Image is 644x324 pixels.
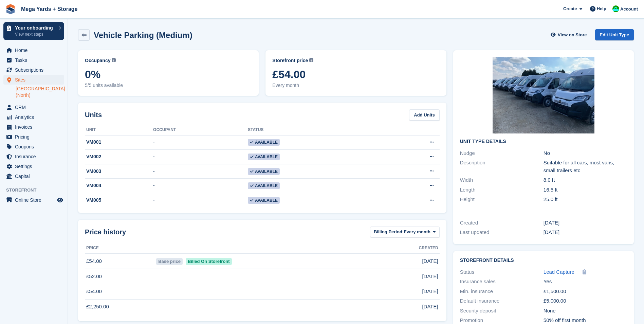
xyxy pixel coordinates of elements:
span: View on Store [558,32,587,38]
span: Every month [272,82,439,89]
td: - [153,193,248,208]
span: Insurance [15,152,56,161]
div: Length [460,186,544,194]
span: [DATE] [422,288,438,295]
td: - [153,150,248,164]
span: Base price [156,258,183,265]
span: Tasks [15,55,56,65]
a: menu [3,46,64,55]
a: menu [3,75,64,85]
div: Status [460,268,544,276]
span: Created [419,245,438,251]
span: Price history [85,227,126,237]
div: Width [460,176,544,184]
div: Height [460,196,544,203]
div: 25.0 ft [544,196,627,203]
a: menu [3,122,64,132]
div: Last updated [460,229,544,236]
div: £1,500.00 [544,288,627,295]
th: Unit [85,125,153,136]
a: menu [3,162,64,171]
div: VM005 [85,197,153,204]
img: icon-info-grey-7440780725fd019a000dd9b08b2336e03edf1995a4989e88bcd33f0948082b44.svg [112,58,116,62]
div: Insurance sales [460,278,544,286]
td: £54.00 [85,284,155,299]
span: Available [248,154,280,160]
th: Occupant [153,125,248,136]
a: Mega Yards + Storage [18,3,80,15]
span: Available [248,197,280,204]
div: Min. insurance [460,288,544,295]
span: Storefront price [272,57,308,64]
p: View next steps [15,31,55,37]
span: Billing Period: [374,229,404,235]
span: 5/5 units available [85,82,252,89]
a: Add Units [409,109,439,121]
span: Invoices [15,122,56,132]
h2: Units [85,110,102,120]
span: Storefront [6,187,68,194]
div: 16.5 ft [544,186,627,194]
div: VM002 [85,153,153,160]
span: Online Store [15,195,56,205]
td: £52.00 [85,269,155,284]
h2: Unit Type details [460,139,627,144]
span: Coupons [15,142,56,151]
span: Available [248,168,280,175]
span: Help [597,5,606,12]
img: shutterstock_2593224635.jpg [493,57,594,133]
span: Create [563,5,577,12]
span: [DATE] [422,303,438,311]
a: menu [3,195,64,205]
td: £54.00 [85,254,155,269]
div: 8.0 ft [544,176,627,184]
a: menu [3,103,64,112]
th: Status [248,125,380,136]
div: VM004 [85,182,153,189]
span: 0% [85,68,252,80]
div: Description [460,159,544,174]
a: [GEOGRAPHIC_DATA] (North) [16,86,64,98]
div: Suitable for all cars, most vans, small trailers etc [544,159,627,174]
span: Every month [404,229,430,235]
div: [DATE] [544,229,627,236]
div: [DATE] [544,219,627,227]
span: [DATE] [422,257,438,265]
h2: Storefront Details [460,258,627,263]
img: icon-info-grey-7440780725fd019a000dd9b08b2336e03edf1995a4989e88bcd33f0948082b44.svg [309,58,313,62]
a: Lead Capture [544,268,574,276]
a: menu [3,142,64,151]
span: Sites [15,75,56,85]
span: Billed On Storefront [186,258,232,265]
a: Your onboarding View next steps [3,22,64,40]
div: Created [460,219,544,227]
td: - [153,164,248,179]
a: menu [3,152,64,161]
div: Default insurance [460,297,544,305]
span: Settings [15,162,56,171]
span: Occupancy [85,57,110,64]
img: stora-icon-8386f47178a22dfd0bd8f6a31ec36ba5ce8667c1dd55bd0f319d3a0aa187defe.svg [5,4,16,14]
a: menu [3,112,64,122]
p: Your onboarding [15,25,55,30]
span: £54.00 [272,68,439,80]
span: Pricing [15,132,56,142]
span: Subscriptions [15,65,56,75]
div: VM003 [85,168,153,175]
div: None [544,307,627,315]
div: £5,000.00 [544,297,627,305]
th: Price [85,243,155,254]
a: Preview store [56,196,64,204]
a: View on Store [550,29,590,40]
span: Capital [15,172,56,181]
span: Lead Capture [544,269,574,275]
span: Available [248,182,280,189]
button: Billing Period: Every month [370,227,440,238]
div: No [544,149,627,157]
span: Home [15,46,56,55]
a: menu [3,65,64,75]
td: - [153,135,248,150]
td: - [153,179,248,193]
td: £2,250.00 [85,299,155,314]
a: Edit Unit Type [595,29,634,40]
